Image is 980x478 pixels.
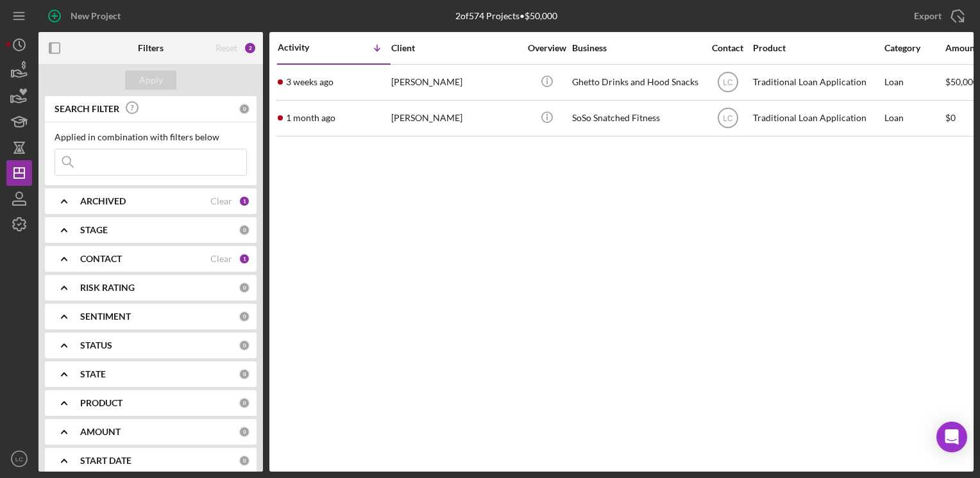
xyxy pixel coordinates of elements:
div: Export [914,3,942,29]
time: 2025-07-16 18:38 [286,113,335,123]
div: 0 [239,340,250,351]
b: Filters [138,43,164,53]
text: LC [15,456,23,463]
div: Ghetto Drinks and Hood Snacks [572,65,700,99]
button: Apply [125,70,176,90]
div: Client [391,43,520,53]
div: 1 [239,195,250,207]
b: RISK RATING [80,283,135,293]
div: Traditional Loan Application [753,101,881,135]
div: Product [753,43,881,53]
div: 0 [239,397,250,409]
div: 0 [239,224,250,236]
div: Loan [884,65,944,99]
div: 0 [239,311,250,322]
div: Category [884,43,944,53]
b: STAGE [80,225,108,235]
div: 0 [239,282,250,293]
b: CONTACT [80,254,122,264]
div: Business [572,43,700,53]
div: 0 [239,368,250,380]
div: Open Intercom Messenger [936,422,967,452]
b: AMOUNT [80,427,121,437]
button: LC [6,446,32,472]
div: Applied in combination with filters below [55,132,247,142]
div: Traditional Loan Application [753,65,881,99]
b: STATUS [80,340,112,350]
div: [PERSON_NAME] [391,101,520,135]
b: PRODUCT [80,398,122,408]
b: SENTIMENT [80,311,131,322]
b: SEARCH FILTER [55,104,119,114]
text: LC [723,78,733,87]
div: Activity [278,42,334,53]
b: START DATE [80,456,131,466]
div: 2 of 574 Projects • $50,000 [455,11,557,21]
div: Loan [884,101,944,135]
b: STATE [80,369,106,379]
time: 2025-08-04 20:38 [286,77,334,87]
text: LC [723,114,733,123]
div: New Project [71,3,121,29]
button: Export [901,3,974,29]
div: Clear [210,196,232,206]
div: Clear [210,254,232,264]
div: 2 [244,42,257,54]
div: 0 [239,455,250,466]
div: SoSo Snatched Fitness [572,101,700,135]
div: Contact [704,43,752,53]
div: [PERSON_NAME] [391,65,520,99]
div: 1 [239,253,250,265]
div: Overview [523,43,571,53]
b: ARCHIVED [80,196,126,206]
div: Apply [139,70,163,90]
div: Reset [215,43,237,53]
button: New Project [38,3,133,29]
div: 0 [239,103,250,115]
div: 0 [239,426,250,438]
